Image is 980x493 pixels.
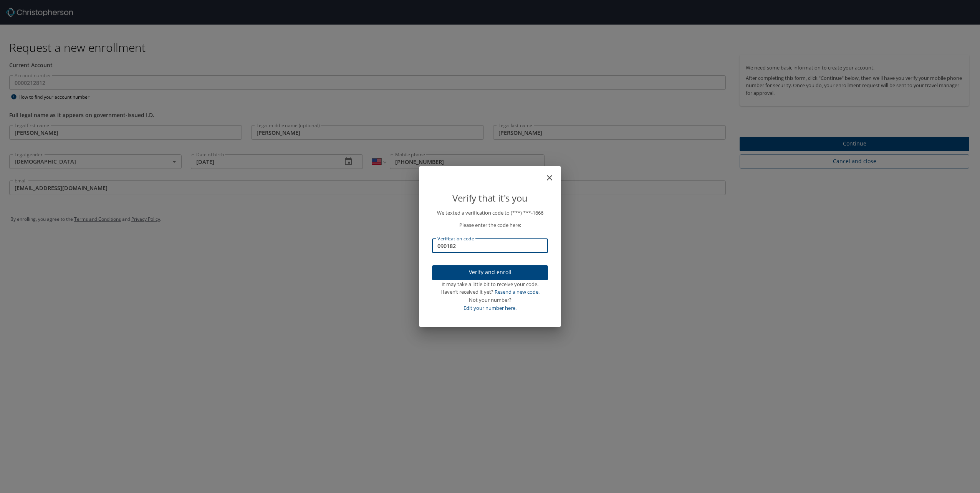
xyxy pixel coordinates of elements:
button: Verify and enroll [432,265,548,280]
p: Please enter the code here: [432,221,548,229]
button: close [549,169,558,179]
a: Edit your number here. [464,304,516,311]
p: Verify that it's you [432,191,548,205]
div: It may take a little bit to receive your code. [432,280,548,288]
span: Verify and enroll [438,268,542,277]
a: Resend a new code. [495,288,540,295]
div: Not your number? [432,296,548,304]
p: We texted a verification code to (***) ***- 1666 [432,209,548,217]
div: Haven’t received it yet? [432,288,548,296]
